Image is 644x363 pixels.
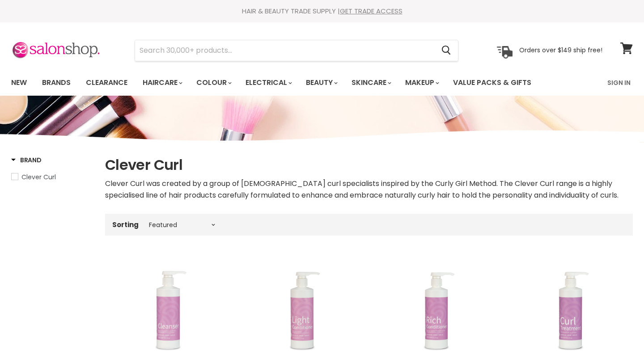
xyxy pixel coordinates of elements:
[11,156,42,165] h3: Brand
[112,221,139,228] label: Sorting
[135,40,434,61] input: Search
[519,46,602,54] p: Orders over $149 ship free!
[434,40,458,61] button: Search
[446,73,538,92] a: Value Packs & Gifts
[136,73,188,92] a: Haircare
[4,70,570,96] ul: Main menu
[190,73,237,92] a: Colour
[398,73,445,92] a: Makeup
[105,178,619,200] span: Clever Curl was created by a group of [DEMOGRAPHIC_DATA] curl specialists inspired by the Curly G...
[239,73,297,92] a: Electrical
[11,172,94,182] a: Clever Curl
[35,73,77,92] a: Brands
[602,73,636,92] a: Sign In
[345,73,397,92] a: Skincare
[21,173,56,181] span: Clever Curl
[79,73,134,92] a: Clearance
[299,73,343,92] a: Beauty
[105,156,633,174] h1: Clever Curl
[340,6,402,16] a: GET TRADE ACCESS
[135,40,458,61] form: Product
[4,73,34,92] a: New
